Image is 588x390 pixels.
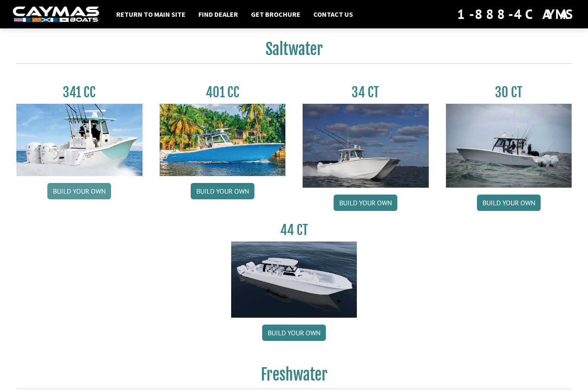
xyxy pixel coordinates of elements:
img: white-logo-c9c8dbefe5ff5ceceb0f0178aa75bf4bb51f6bca0971e226c86eb53dfe498488.png [13,6,99,22]
a: Build your own [477,195,541,211]
img: 341CC-thumbjpg.jpg [16,104,142,176]
div: 1-888-4CAYMAS [457,5,575,24]
a: Return to main site [112,9,190,20]
img: Caymas_34_CT_pic_1.jpg [303,104,429,188]
a: Build your own [47,183,111,199]
h2: Saltwater [16,40,572,64]
a: Find Dealer [194,9,242,20]
a: Build your own [191,183,254,199]
a: Contact Us [309,9,357,20]
a: Get Brochure [247,9,305,20]
img: 30_CT_photo_shoot_for_caymas_connect.jpg [446,104,572,188]
img: 44ct_background.png [231,241,357,318]
a: Build your own [334,195,397,211]
img: 401CC_thumb.pg.jpg [160,104,286,176]
h3: 30 CT [446,84,572,100]
a: Build your own [262,325,326,341]
h3: 341 CC [16,84,142,100]
h3: 401 CC [160,84,286,100]
h2: Freshwater [16,365,572,389]
h3: 34 CT [303,84,429,100]
h3: 44 CT [231,222,357,238]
